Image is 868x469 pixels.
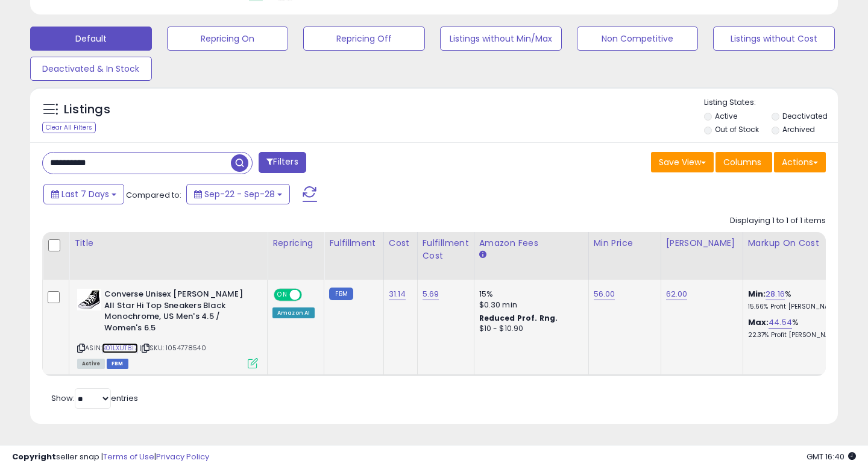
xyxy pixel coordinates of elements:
div: Cost [389,237,412,250]
div: $0.30 min [479,300,579,310]
button: Repricing On [167,27,289,51]
a: Terms of Use [103,451,154,462]
b: Reduced Prof. Rng. [479,313,558,323]
b: Min: [748,288,766,300]
div: Displaying 1 to 1 of 1 items [730,215,826,227]
th: The percentage added to the cost of goods (COGS) that forms the calculator for Min & Max prices. [743,232,857,280]
label: Active [715,111,737,121]
div: % [748,289,848,311]
span: Last 7 Days [61,188,109,200]
span: Compared to: [126,189,181,201]
button: Last 7 Days [43,184,124,204]
div: Title [74,237,262,250]
a: 28.16 [766,288,785,300]
div: ASIN: [77,289,258,367]
a: 31.14 [389,288,406,300]
div: Fulfillment Cost [423,237,469,262]
h5: Listings [64,101,110,118]
b: Converse Unisex [PERSON_NAME] All Star Hi Top Sneakers Black Monochrome, US Men's 4.5 / Women's 6.5 [104,289,251,336]
a: B01LXUT8I7 [102,343,138,353]
a: 44.54 [769,316,792,329]
span: Sep-22 - Sep-28 [204,188,275,200]
span: All listings currently available for purchase on Amazon [77,359,105,369]
p: 15.66% Profit [PERSON_NAME] [748,303,848,311]
label: Deactivated [782,111,828,121]
label: Archived [782,124,815,134]
span: OFF [300,290,319,300]
small: FBM [329,288,353,300]
p: Listing States: [704,97,838,109]
b: Max: [748,316,769,328]
div: seller snap | | [12,452,209,463]
button: Default [30,27,152,51]
div: Min Price [594,237,656,250]
button: Listings without Min/Max [440,27,562,51]
div: Amazon AI [272,307,315,318]
strong: Copyright [12,451,56,462]
span: | SKU: 1054778540 [140,343,206,353]
button: Save View [651,152,714,172]
div: Fulfillment [329,237,378,250]
div: Amazon Fees [479,237,583,250]
button: Actions [774,152,826,172]
span: 2025-10-6 16:40 GMT [807,451,856,462]
button: Repricing Off [303,27,425,51]
button: Filters [259,152,306,173]
a: 5.69 [423,288,439,300]
button: Listings without Cost [713,27,835,51]
button: Sep-22 - Sep-28 [186,184,290,204]
div: Repricing [272,237,319,250]
button: Non Competitive [577,27,699,51]
div: 15% [479,289,579,300]
div: Clear All Filters [42,122,96,133]
span: ON [275,290,290,300]
div: [PERSON_NAME] [666,237,738,250]
a: 56.00 [594,288,615,300]
label: Out of Stock [715,124,759,134]
div: $10 - $10.90 [479,324,579,334]
div: Markup on Cost [748,237,852,250]
p: 22.37% Profit [PERSON_NAME] [748,331,848,339]
a: 62.00 [666,288,688,300]
div: % [748,317,848,339]
span: Columns [723,156,761,168]
button: Columns [715,152,772,172]
span: FBM [107,359,128,369]
button: Deactivated & In Stock [30,57,152,81]
small: Amazon Fees. [479,250,486,260]
span: Show: entries [51,392,138,404]
a: Privacy Policy [156,451,209,462]
img: 41hJfq5KQnS._SL40_.jpg [77,289,101,310]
